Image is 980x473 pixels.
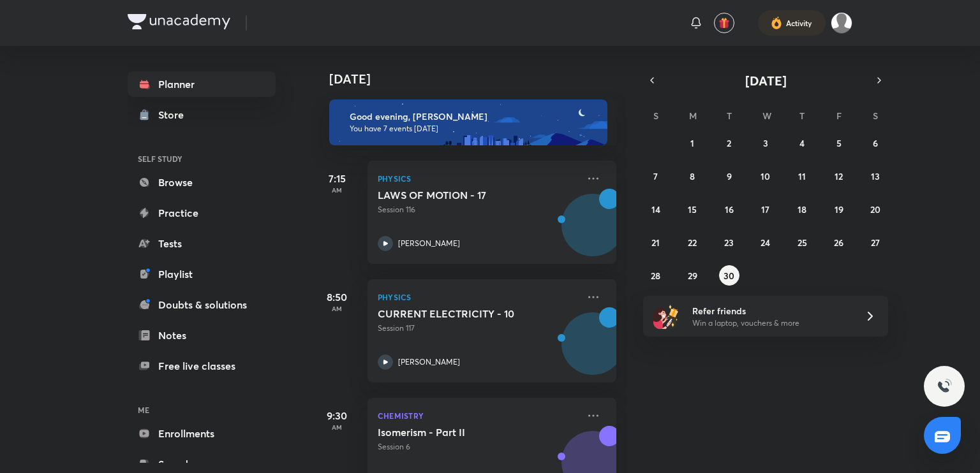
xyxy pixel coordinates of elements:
p: Win a laptop, vouchers & more [692,317,849,329]
button: September 15, 2025 [682,199,702,219]
abbr: September 5, 2025 [836,137,842,149]
abbr: September 10, 2025 [761,170,770,182]
div: Store [158,107,191,122]
abbr: September 7, 2025 [653,170,658,182]
p: You have 7 events [DATE] [350,124,596,134]
a: Doubts & solutions [128,292,276,317]
button: September 29, 2025 [682,265,702,286]
abbr: Friday [836,110,842,122]
h6: Good evening, [PERSON_NAME] [350,111,596,122]
abbr: September 13, 2025 [871,170,880,182]
button: September 4, 2025 [792,133,812,153]
p: Session 6 [378,441,578,453]
p: AM [311,305,362,312]
p: AM [311,186,362,194]
p: Chemistry [378,408,578,423]
abbr: September 3, 2025 [763,137,768,149]
img: Aman raj [831,12,852,34]
button: September 22, 2025 [682,232,702,252]
abbr: September 27, 2025 [871,236,880,249]
p: AM [311,423,362,431]
button: September 3, 2025 [755,133,776,153]
a: Playlist [128,261,276,287]
button: September 10, 2025 [755,166,776,186]
button: September 16, 2025 [719,199,739,219]
abbr: September 23, 2025 [724,236,734,249]
abbr: September 25, 2025 [798,236,807,249]
button: [DATE] [661,71,870,89]
button: September 24, 2025 [755,232,776,252]
p: Physics [378,289,578,305]
abbr: Sunday [653,110,658,122]
a: Practice [128,200,276,226]
abbr: Thursday [799,110,805,122]
button: September 28, 2025 [646,265,666,286]
abbr: Wednesday [762,110,771,122]
abbr: September 12, 2025 [835,170,843,182]
abbr: September 26, 2025 [834,236,843,249]
abbr: September 28, 2025 [651,270,660,282]
abbr: September 24, 2025 [761,236,770,249]
button: September 13, 2025 [865,166,886,186]
button: September 12, 2025 [829,166,849,186]
button: September 25, 2025 [792,232,812,252]
h5: 8:50 [311,289,362,305]
abbr: September 9, 2025 [727,170,732,182]
button: September 30, 2025 [719,265,739,286]
abbr: Monday [689,110,697,122]
span: [DATE] [745,72,787,89]
abbr: September 22, 2025 [688,236,697,249]
h5: 7:15 [311,171,362,186]
abbr: Tuesday [727,110,732,122]
a: Store [128,102,276,127]
img: evening [329,99,607,145]
abbr: September 21, 2025 [651,236,660,249]
h5: Isomerism - Part II [378,426,537,439]
p: Physics [378,171,578,186]
abbr: September 20, 2025 [870,203,880,215]
a: Notes [128,323,276,348]
button: September 14, 2025 [646,199,666,219]
h6: Refer friends [692,304,849,317]
p: [PERSON_NAME] [398,238,460,249]
abbr: September 18, 2025 [798,203,806,215]
img: referral [653,303,679,329]
button: September 9, 2025 [719,166,739,186]
img: Company Logo [128,14,230,29]
button: September 27, 2025 [865,232,886,252]
abbr: September 30, 2025 [724,270,734,282]
abbr: September 17, 2025 [761,203,769,215]
h5: LAWS OF MOTION - 17 [378,189,537,201]
button: September 11, 2025 [792,166,812,186]
h6: SELF STUDY [128,148,276,170]
abbr: Saturday [873,110,878,122]
a: Tests [128,231,276,256]
a: Free live classes [128,353,276,379]
button: September 1, 2025 [682,133,702,153]
button: September 8, 2025 [682,166,702,186]
a: Enrollments [128,421,276,446]
abbr: September 2, 2025 [727,137,731,149]
button: September 23, 2025 [719,232,739,252]
abbr: September 4, 2025 [799,137,805,149]
abbr: September 15, 2025 [688,203,697,215]
button: September 26, 2025 [829,232,849,252]
button: September 17, 2025 [755,199,776,219]
img: Avatar [562,201,623,262]
a: Browse [128,170,276,195]
abbr: September 16, 2025 [725,203,734,215]
button: September 6, 2025 [865,133,886,153]
abbr: September 8, 2025 [690,170,695,182]
button: September 7, 2025 [646,166,666,186]
abbr: September 29, 2025 [688,270,697,282]
abbr: September 1, 2025 [690,137,694,149]
button: September 20, 2025 [865,199,886,219]
abbr: September 14, 2025 [651,203,660,215]
abbr: September 6, 2025 [873,137,878,149]
button: September 18, 2025 [792,199,812,219]
button: September 2, 2025 [719,133,739,153]
h6: ME [128,399,276,421]
button: September 19, 2025 [829,199,849,219]
abbr: September 19, 2025 [835,203,843,215]
p: Session 117 [378,323,578,334]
